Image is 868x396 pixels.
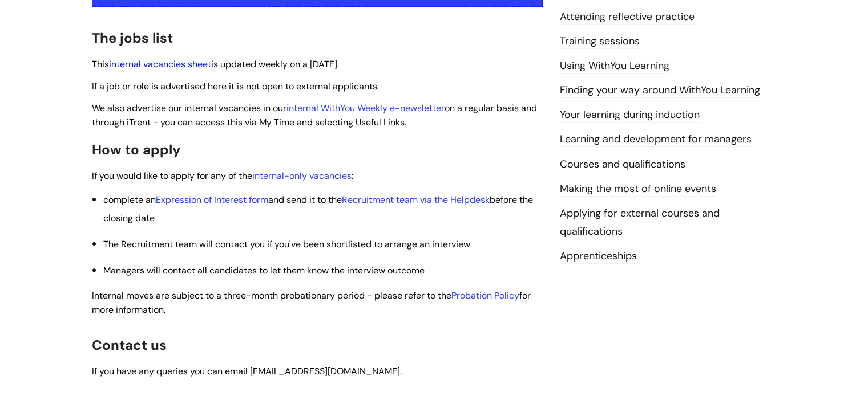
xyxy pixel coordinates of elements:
[560,83,760,98] a: Finding your way around WithYou Learning
[103,264,425,276] span: Managers will contact all candidates to let them know the interview outcome
[560,34,640,49] a: Training sessions
[92,289,531,316] span: nternal moves are subject to a three-month probationary period - please refer to the for more inf...
[92,102,537,128] span: We also advertise our internal vacancies in our on a regular basis and through iTrent - you can a...
[92,289,531,316] span: I
[103,238,470,250] span: The Recruitment team will contact you if you've been shortlisted to arrange an interview
[92,170,353,182] span: If you would like to apply for any of the :
[560,206,720,239] a: Applying for external courses and qualifications
[92,141,181,158] span: How to apply
[560,10,695,25] a: Attending reflective practice
[560,132,752,147] a: Learning and development for managers
[92,365,402,377] span: If you have any queries you can email [EMAIL_ADDRESS][DOMAIN_NAME].
[560,108,700,123] a: Your learning during induction
[560,249,637,264] a: Apprenticeships
[109,58,211,70] a: internal vacancies sheet
[92,336,167,354] span: Contact us
[451,289,519,301] a: Probation Policy
[286,102,445,114] a: internal WithYou Weekly e-newsletter
[252,170,352,182] a: internal-only vacancies
[92,80,379,92] span: If a job or role is advertised here it is not open to external applicants.
[156,194,268,206] a: Expression of Interest form
[108,212,155,224] span: losing date
[92,29,173,47] span: The jobs list
[103,194,533,224] span: and send it to the before the c
[560,157,685,172] a: Courses and qualifications
[92,58,339,70] span: This is updated weekly on a [DATE].
[560,59,669,74] a: Using WithYou Learning
[103,194,156,206] span: complete an
[342,194,490,206] a: Recruitment team via the Helpdesk
[560,182,716,197] a: Making the most of online events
